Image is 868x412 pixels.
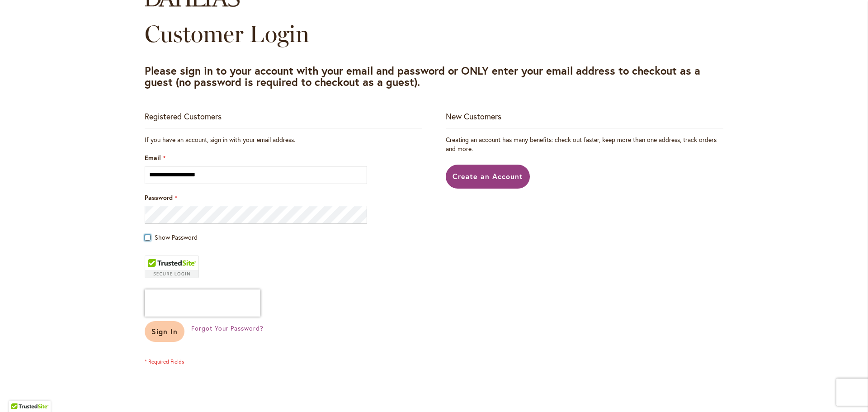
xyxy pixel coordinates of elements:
[145,135,422,144] div: If you have an account, sign in with your email address.
[191,324,264,333] a: Forgot Your Password?
[446,165,530,189] a: Create an Account
[453,171,524,181] span: Create an Account
[145,193,173,202] span: Password
[145,153,161,162] span: Email
[145,289,260,317] iframe: reCAPTCHA
[151,327,178,336] span: Sign In
[145,111,222,122] strong: Registered Customers
[145,321,184,342] button: Sign In
[446,135,723,153] p: Creating an account has many benefits: check out faster, keep more than one address, track orders...
[446,111,501,122] strong: New Customers
[145,19,309,48] span: Customer Login
[145,256,199,278] div: TrustedSite Certified
[155,233,198,242] span: Show Password
[7,380,32,405] iframe: Launch Accessibility Center
[145,63,700,89] strong: Please sign in to your account with your email and password or ONLY enter your email address to c...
